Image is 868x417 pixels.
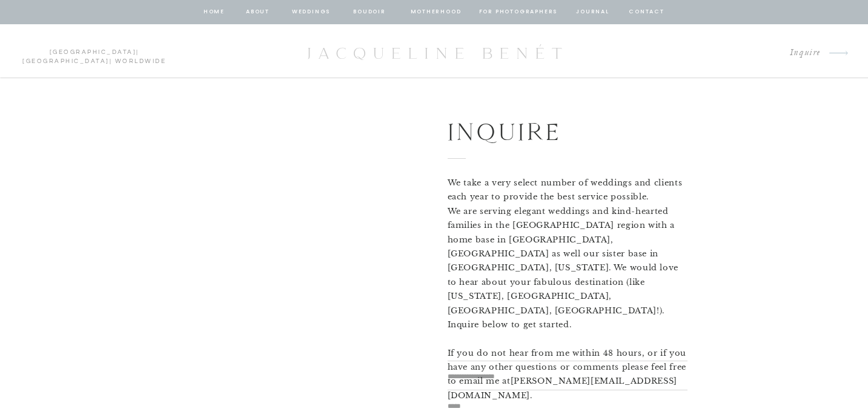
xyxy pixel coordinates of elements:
[448,176,687,343] p: We take a very select number of weddings and clients each year to provide the best service possib...
[411,7,461,18] a: Motherhood
[448,113,647,148] h1: Inquire
[780,45,821,61] a: Inquire
[291,7,332,18] a: Weddings
[479,7,558,18] a: for photographers
[353,7,387,18] a: BOUDOIR
[17,48,171,55] p: | | Worldwide
[574,7,612,18] a: journal
[22,58,110,64] a: [GEOGRAPHIC_DATA]
[245,7,271,18] a: about
[203,7,226,18] a: home
[628,7,666,18] a: contact
[50,49,137,55] a: [GEOGRAPHIC_DATA]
